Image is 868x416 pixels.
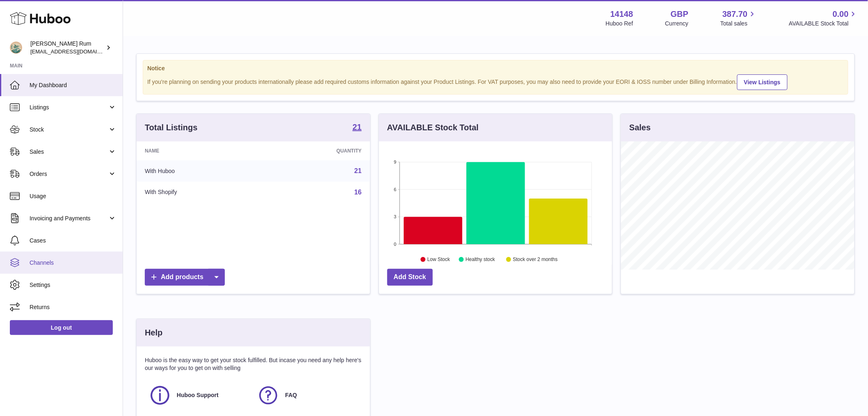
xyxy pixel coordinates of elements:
h3: Total Listings [145,122,198,133]
img: internalAdmin-14148@internal.huboo.com [10,42,22,54]
text: 0 [394,242,396,247]
a: Add products [145,269,225,286]
span: Listings [30,104,108,111]
a: 21 [352,123,361,133]
strong: Notice [147,65,844,72]
span: My Dashboard [30,81,116,89]
h3: Sales [629,122,651,133]
a: Log out [10,320,113,335]
a: 16 [354,189,362,196]
a: View Listings [737,74,788,90]
a: Huboo Support [149,384,249,407]
span: 0.00 [833,9,849,20]
span: Huboo Support [177,391,219,399]
text: Stock over 2 months [513,257,557,263]
strong: 21 [352,123,361,131]
h3: Help [145,327,162,338]
text: 6 [394,187,396,192]
span: Usage [30,192,116,200]
span: Settings [30,281,116,289]
span: Stock [30,126,108,134]
a: FAQ [257,384,357,407]
span: 387.70 [722,9,747,20]
strong: 14148 [610,9,633,20]
span: Total sales [720,20,757,28]
text: 3 [394,215,396,220]
span: AVAILABLE Stock Total [789,20,858,28]
div: [PERSON_NAME] Rum [30,40,104,55]
p: Huboo is the easy way to get your stock fulfilled. But incase you need any help here's our ways f... [145,356,362,372]
span: FAQ [285,391,297,399]
span: Cases [30,237,116,245]
text: 9 [394,159,396,164]
a: Add Stock [387,269,433,286]
h3: AVAILABLE Stock Total [387,122,479,133]
text: Healthy stock [466,257,496,263]
text: Low Stock [427,257,450,263]
span: Orders [30,170,108,178]
th: Quantity [263,141,370,160]
span: Channels [30,259,116,267]
span: Sales [30,148,108,156]
strong: GBP [671,9,688,20]
td: With Huboo [137,160,263,182]
div: Currency [665,20,689,28]
div: If you're planning on sending your products internationally please add required customs informati... [147,73,844,90]
div: Huboo Ref [606,20,633,28]
a: 21 [354,167,362,174]
span: Invoicing and Payments [30,215,108,222]
span: [EMAIL_ADDRESS][DOMAIN_NAME] [30,48,121,55]
a: 387.70 Total sales [720,9,757,28]
th: Name [137,141,263,160]
td: With Shopify [137,182,263,203]
span: Returns [30,303,116,311]
a: 0.00 AVAILABLE Stock Total [789,9,858,28]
